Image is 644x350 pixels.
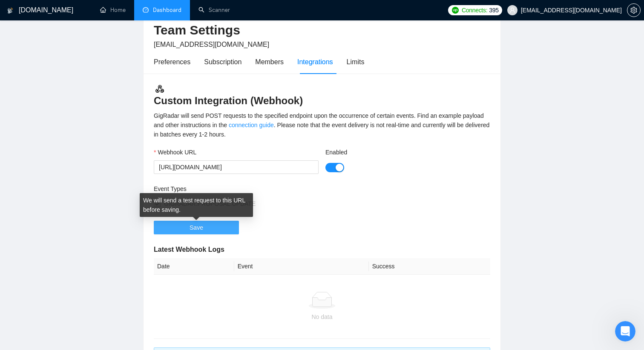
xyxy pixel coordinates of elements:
[325,163,344,172] button: Enabled
[140,193,253,217] div: We will send a test request to this URL before saving.
[325,148,347,157] label: Enabled
[627,7,640,14] span: setting
[190,223,203,232] span: Save
[154,84,490,108] h3: Custom Integration (Webhook)
[154,160,319,174] input: Webhook URL
[154,221,239,234] button: Save
[100,6,126,14] a: homeHome
[615,321,635,341] iframe: Intercom live chat
[154,111,490,139] div: GigRadar will send POST requests to the specified endpoint upon the occurrence of certain events....
[489,6,498,15] span: 395
[627,7,641,14] a: setting
[154,245,490,255] h5: Latest Webhook Logs
[154,148,196,157] label: Webhook URL
[272,3,287,19] div: Close
[155,84,165,94] img: webhook.3a52c8ec.svg
[154,184,187,193] label: Event Types
[369,258,490,275] th: Success
[154,258,234,275] th: Date
[255,57,284,67] div: Members
[297,57,333,67] div: Integrations
[234,258,369,275] th: Event
[154,57,190,67] div: Preferences
[6,3,22,20] button: go back
[462,6,487,15] span: Connects:
[347,57,365,67] div: Limits
[627,3,641,17] button: setting
[154,41,269,48] span: [EMAIL_ADDRESS][DOMAIN_NAME]
[452,7,459,14] img: upwork-logo.png
[509,7,515,13] span: user
[204,57,241,67] div: Subscription
[198,6,230,14] a: searchScanner
[154,22,490,39] h2: Team Settings
[229,122,274,128] a: connection guide
[143,6,181,14] a: dashboardDashboard
[157,312,487,322] div: No data
[7,4,13,17] img: logo
[256,3,272,20] button: Collapse window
